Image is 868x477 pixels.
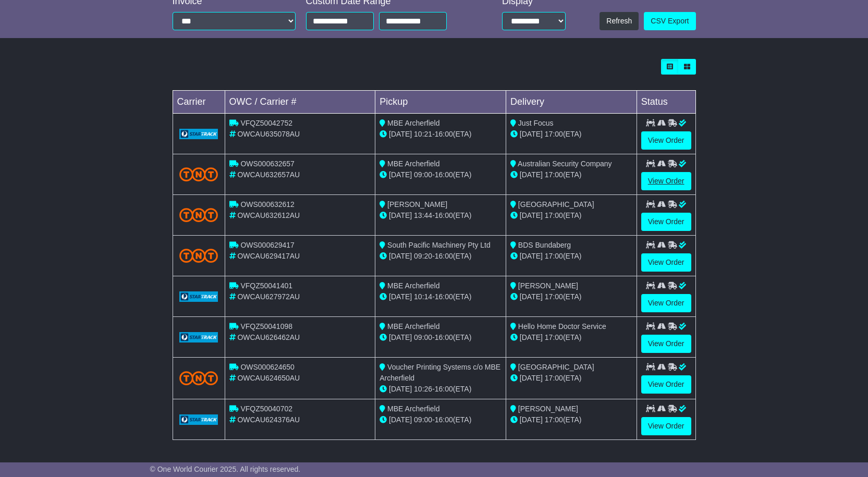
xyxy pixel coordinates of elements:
div: (ETA) [510,332,632,343]
div: (ETA) [510,169,632,180]
img: TNT_Domestic.png [179,371,218,385]
span: [DATE] [389,292,412,301]
span: Hello Home Doctor Service [518,322,606,331]
span: OWS000632612 [240,200,295,209]
img: TNT_Domestic.png [179,249,218,263]
span: OWCAU626462AU [237,333,300,341]
span: MBE Archerfield [387,160,439,168]
div: - (ETA) [380,384,502,395]
span: 16:00 [435,385,453,393]
span: South Pacific Machinery Pty Ltd [387,241,491,249]
span: [PERSON_NAME] [518,282,578,290]
span: Australian Security Company [518,160,612,168]
span: OWS000632657 [240,160,295,168]
span: [DATE] [520,252,543,260]
span: [GEOGRAPHIC_DATA] [518,200,594,209]
span: [DATE] [389,130,412,138]
span: 09:00 [414,333,432,341]
span: OWCAU629417AU [237,252,300,260]
span: [PERSON_NAME] [518,405,578,413]
span: 17:00 [545,292,563,301]
span: [DATE] [389,211,412,219]
div: - (ETA) [380,210,502,221]
a: View Order [641,335,691,353]
span: 16:00 [435,130,453,138]
div: (ETA) [510,414,632,425]
span: OWCAU635078AU [237,130,300,138]
a: View Order [641,172,691,190]
div: (ETA) [510,251,632,262]
div: (ETA) [510,373,632,384]
img: GetCarrierServiceLogo [179,414,218,425]
span: 13:44 [414,211,432,219]
span: OWS000629417 [240,241,295,249]
span: 09:20 [414,252,432,260]
span: 10:26 [414,385,432,393]
span: 17:00 [545,415,563,424]
span: 17:00 [545,374,563,382]
img: GetCarrierServiceLogo [179,332,218,343]
span: 17:00 [545,170,563,179]
span: [DATE] [389,415,412,424]
span: [DATE] [389,385,412,393]
td: Status [637,91,695,114]
span: BDS Bundaberg [518,241,571,249]
span: OWCAU624376AU [237,415,300,424]
div: - (ETA) [380,332,502,343]
span: [DATE] [520,211,543,219]
span: 10:21 [414,130,432,138]
span: 16:00 [435,333,453,341]
td: OWC / Carrier # [225,91,375,114]
span: [DATE] [520,415,543,424]
span: 09:00 [414,415,432,424]
span: 17:00 [545,252,563,260]
span: [DATE] [520,333,543,341]
span: [PERSON_NAME] [387,200,447,209]
span: 16:00 [435,292,453,301]
a: View Order [641,294,691,312]
div: - (ETA) [380,291,502,302]
td: Carrier [173,91,225,114]
span: 09:00 [414,170,432,179]
span: [DATE] [389,333,412,341]
span: 17:00 [545,333,563,341]
span: OWCAU627972AU [237,292,300,301]
span: VFQZ50041098 [240,322,292,331]
span: 17:00 [545,130,563,138]
a: View Order [641,213,691,231]
span: © One World Courier 2025. All rights reserved. [150,465,301,473]
td: Pickup [375,91,506,114]
img: GetCarrierServiceLogo [179,129,218,139]
span: [DATE] [520,374,543,382]
span: 16:00 [435,211,453,219]
span: VFQZ50041401 [240,282,292,290]
span: OWCAU632657AU [237,170,300,179]
div: - (ETA) [380,169,502,180]
span: OWCAU624650AU [237,374,300,382]
div: - (ETA) [380,129,502,140]
div: - (ETA) [380,251,502,262]
a: View Order [641,253,691,272]
div: - (ETA) [380,414,502,425]
span: [DATE] [520,292,543,301]
a: View Order [641,375,691,394]
span: [DATE] [520,130,543,138]
span: 10:14 [414,292,432,301]
span: Voucher Printing Systems c/o MBE Archerfield [380,363,500,382]
span: 17:00 [545,211,563,219]
span: VFQZ50042752 [240,119,292,127]
a: View Order [641,417,691,435]
img: TNT_Domestic.png [179,167,218,181]
a: View Order [641,131,691,150]
td: Delivery [506,91,637,114]
div: (ETA) [510,291,632,302]
div: (ETA) [510,210,632,221]
span: [GEOGRAPHIC_DATA] [518,363,594,371]
a: CSV Export [644,12,695,30]
span: VFQZ50040702 [240,405,292,413]
span: 16:00 [435,415,453,424]
span: MBE Archerfield [387,119,439,127]
span: 16:00 [435,252,453,260]
span: OWS000624650 [240,363,295,371]
span: [DATE] [389,170,412,179]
